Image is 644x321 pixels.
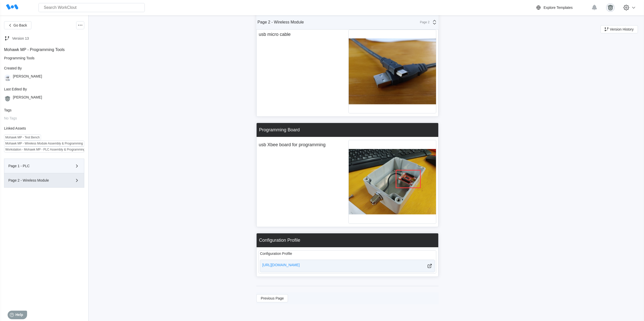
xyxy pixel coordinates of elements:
p: usb micro cable [259,30,346,39]
span: Version History [610,28,634,31]
div: Created By [4,66,84,70]
img: gorilla.png [4,95,11,102]
button: Page 1 - PLC [4,159,84,173]
div: Page 1 - PLC [8,164,66,168]
div: Mohawk MP - Programming Tools [4,47,84,52]
div: Programming Tools [4,56,84,60]
a: [URL][DOMAIN_NAME] [260,260,435,272]
div: Page 2 - Wireless Module [257,20,304,24]
img: gorilla.png [606,3,615,12]
span: Previous Page [261,297,284,300]
div: Page 2 [417,20,429,24]
div: No Tags [4,116,84,120]
input: Search WorkClout [38,3,145,12]
img: clout-01.png [4,74,11,81]
div: [PERSON_NAME] [13,74,42,81]
div: Page 2 - Wireless Module [8,179,66,182]
a: Explore Templates [535,5,589,11]
button: Previous Page [256,294,288,302]
img: Picture5.jpg [349,30,436,113]
button: Go Back [4,21,31,29]
div: Explore Templates [544,6,573,10]
div: Version 13 [12,36,29,40]
div: Configuration Profile [259,238,300,243]
button: Page 2 - Wireless Module [4,173,84,188]
div: Last Edited By [4,87,84,91]
div: Mohawk MP - Test Bench [5,136,40,139]
div: Linked Assets [4,126,84,130]
button: Version History [600,25,638,33]
div: Tags [4,108,84,112]
div: Programming Board [259,127,300,133]
div: [URL][DOMAIN_NAME] [262,263,300,269]
img: Picture4.jpg [349,140,436,224]
span: Go Back [13,23,27,27]
div: Configuration Profile [260,252,435,256]
div: Workstation - Mohawk MP - PLC Assembly & Programming [5,148,85,151]
p: usb Xbee board for programming [259,140,346,150]
div: [PERSON_NAME] [13,95,42,102]
div: Mohawk MP - Wireless Module Assembly & Programming [5,142,83,145]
